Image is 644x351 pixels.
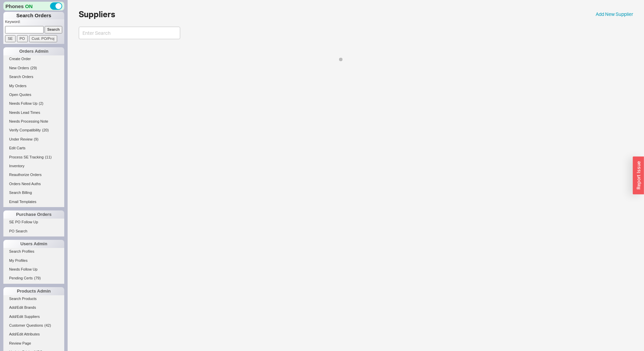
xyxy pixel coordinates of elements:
[3,198,64,205] a: Email Templates
[3,82,64,90] a: My Orders
[3,313,64,320] a: Add/Edit Suppliers
[3,91,64,98] a: Open Quotes
[3,145,64,152] a: Edit Carts
[79,10,115,18] h1: Suppliers
[25,3,33,10] span: ON
[34,137,38,141] span: ( 9 )
[596,11,633,18] a: Add New Supplier
[3,154,64,161] a: Process SE Tracking(11)
[3,322,64,329] a: Customer Questions(42)
[3,219,64,226] a: SE PO Follow Up
[3,180,64,187] a: Orders Need Auths
[3,55,64,62] a: Create Order
[9,128,41,132] span: Verify Compatibility
[3,304,64,311] a: Add/Edit Brands
[30,66,37,70] span: ( 29 )
[3,295,64,302] a: Search Products
[5,19,64,26] p: Keyword:
[79,27,180,39] input: Enter Search
[3,47,64,55] div: Orders Admin
[3,65,64,72] a: New Orders(29)
[34,276,41,280] span: ( 79 )
[17,35,28,42] input: PO
[3,257,64,264] a: My Profiles
[3,109,64,116] a: Needs Lead Times
[3,331,64,338] a: Add/Edit Attributes
[42,128,49,132] span: ( 20 )
[3,266,64,273] a: Needs Follow Up
[3,2,64,10] div: Phones
[3,210,64,219] div: Purchase Orders
[3,73,64,80] a: Search Orders
[3,340,64,347] a: Review Page
[3,162,64,170] a: Inventory
[3,240,64,248] div: Users Admin
[3,248,64,255] a: Search Profiles
[39,101,43,105] span: ( 2 )
[5,35,16,42] input: SE
[9,119,48,123] span: Needs Processing Note
[9,267,38,271] span: Needs Follow Up
[9,137,32,141] span: Under Review
[45,26,63,33] input: Search
[3,171,64,178] a: Reauthorize Orders
[3,189,64,196] a: Search Billing
[3,275,64,282] a: Pending Certs(79)
[9,276,33,280] span: Pending Certs
[3,100,64,107] a: Needs Follow Up(2)
[3,118,64,125] a: Needs Processing Note
[3,12,64,19] h1: Search Orders
[9,101,38,105] span: Needs Follow Up
[3,127,64,134] a: Verify Compatibility(20)
[3,287,64,295] div: Products Admin
[29,35,57,42] input: Cust. PO/Proj
[9,323,43,327] span: Customer Questions
[3,136,64,143] a: Under Review(9)
[44,323,51,327] span: ( 42 )
[9,66,29,70] span: New Orders
[45,155,52,159] span: ( 11 )
[3,228,64,235] a: PO Search
[9,155,44,159] span: Process SE Tracking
